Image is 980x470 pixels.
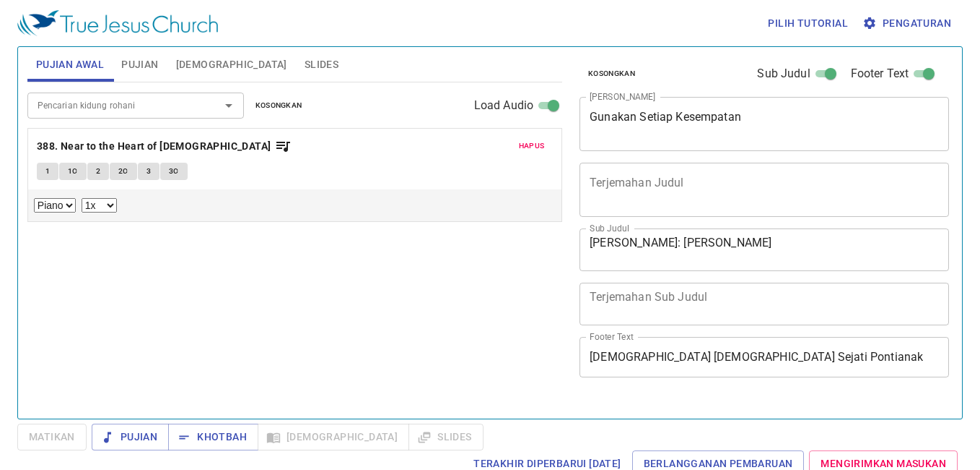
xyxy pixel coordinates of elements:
button: Hapus [510,137,554,155]
select: Playback Rate [82,198,117,213]
button: 1 [37,163,58,180]
b: 388. Near to the Heart of [DEMOGRAPHIC_DATA] [37,137,271,155]
span: 3 [146,165,151,178]
span: Hapus [519,140,545,153]
button: 3 [138,163,159,180]
button: Open [219,95,239,116]
span: Pengaturan [865,14,951,33]
span: Pilih tutorial [768,14,848,33]
textarea: [PERSON_NAME]: [PERSON_NAME] [590,236,939,263]
select: Select Track [34,198,76,213]
span: Pujian [103,428,157,446]
span: Khotbah [180,428,247,446]
span: Pujian Awal [36,56,104,74]
button: Pilih tutorial [762,10,854,37]
span: Slides [305,56,338,74]
button: 388. Near to the Heart of [DEMOGRAPHIC_DATA] [37,137,292,155]
button: Pujian [92,424,169,450]
span: Load Audio [474,97,534,114]
span: 1C [68,165,78,178]
textarea: Gunakan Setiap Kesempatan [590,110,939,137]
button: Kosongkan [247,97,311,114]
button: Khotbah [168,424,258,450]
span: 2 [96,165,100,178]
button: 2C [110,163,137,180]
span: Sub Judul [757,65,810,82]
span: [DEMOGRAPHIC_DATA] [176,56,287,74]
span: 3C [169,165,179,178]
img: True Jesus Church [17,10,218,36]
button: Pengaturan [859,10,957,37]
span: Pujian [121,56,158,74]
button: 2 [87,163,109,180]
span: Kosongkan [255,99,302,112]
button: Kosongkan [579,65,644,82]
span: Kosongkan [588,67,635,80]
span: Footer Text [851,65,909,82]
button: 3C [160,163,188,180]
button: 1C [59,163,87,180]
span: 1 [45,165,50,178]
span: 2C [118,165,128,178]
